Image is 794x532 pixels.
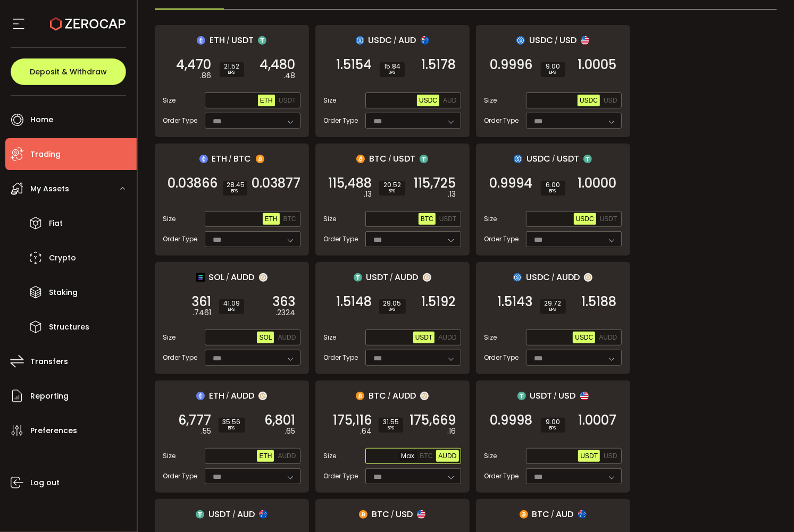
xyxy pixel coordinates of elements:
[417,450,434,462] button: BTC
[223,307,240,313] i: BPS
[394,36,397,45] em: /
[581,36,589,45] img: usd_portfolio.svg
[601,95,619,106] button: USD
[224,70,240,76] i: BPS
[258,36,266,45] img: usdt_portfolio.svg
[579,415,617,426] span: 1.0007
[193,307,212,318] em: .7461
[163,214,176,224] span: Size
[231,271,255,284] span: AUDD
[530,389,553,402] span: USDT
[516,36,525,45] img: usdc_portfolio.svg
[285,426,296,437] em: .65
[392,389,416,402] span: AUDD
[580,452,598,460] span: USDT
[383,419,399,425] span: 31.55
[258,95,275,106] button: ETH
[329,178,372,189] span: 115,488
[333,415,372,426] span: 175,116
[604,97,617,104] span: USD
[556,508,574,521] span: AUD
[30,423,77,438] span: Preferences
[260,60,296,70] span: 4,480
[259,273,268,282] img: zuPXiwguUFiBOIQyqLOiXsnnNitlx7q4LCwEbLHADjIpTka+Lip0HH8D0VTrd02z+wEAAAAASUVORK5CYII=
[436,332,458,343] button: AUDD
[231,389,254,402] span: AUDD
[223,425,241,432] i: BPS
[276,307,296,318] em: .2324
[163,353,198,362] span: Order Type
[359,510,367,519] img: btc_portfolio.svg
[443,97,456,104] span: AUD
[202,426,212,437] em: .55
[163,116,198,125] span: Order Type
[575,334,593,341] span: USDC
[520,510,528,519] img: btc_portfolio.svg
[552,154,555,164] em: /
[423,273,431,282] img: zuPXiwguUFiBOIQyqLOiXsnnNitlx7q4LCwEbLHADjIpTka+Lip0HH8D0VTrd02z+wEAAAAASUVORK5CYII=
[49,285,78,300] span: Staking
[420,392,429,400] img: zuPXiwguUFiBOIQyqLOiXsnnNitlx7q4LCwEbLHADjIpTka+Lip0HH8D0VTrd02z+wEAAAAASUVORK5CYII=
[200,70,212,81] em: .86
[324,234,358,244] span: Order Type
[263,213,280,225] button: ETH
[168,178,218,189] span: 0.03866
[49,250,76,266] span: Crypto
[578,450,600,462] button: USDT
[279,97,296,104] span: USDT
[49,216,63,231] span: Fiat
[420,452,432,460] span: BTC
[599,334,617,341] span: AUDD
[741,481,794,532] iframe: Chat Widget
[275,332,298,343] button: AUDD
[551,510,555,519] em: /
[324,116,358,125] span: Order Type
[281,213,298,225] button: BTC
[414,178,456,189] span: 115,725
[324,333,337,342] span: Size
[283,215,296,223] span: BTC
[356,155,365,163] img: btc_portfolio.svg
[11,58,126,85] button: Deposit & Withdraw
[557,152,579,165] span: USDT
[526,271,550,284] span: USDC
[384,70,400,76] i: BPS
[163,96,176,105] span: Size
[484,333,497,342] span: Size
[383,307,402,313] i: BPS
[559,33,576,47] span: USD
[209,389,224,402] span: ETH
[199,155,208,163] img: eth_portfolio.svg
[484,353,519,362] span: Order Type
[421,36,429,45] img: aud_portfolio.svg
[391,510,394,519] em: /
[413,332,435,343] button: USDT
[234,152,252,165] span: BTC
[177,60,212,70] span: 4,470
[229,154,232,164] em: /
[256,155,264,163] img: btc_portfolio.svg
[49,319,89,335] span: Structures
[356,392,364,400] img: btc_portfolio.svg
[490,415,533,426] span: 0.9998
[337,297,372,307] span: 1.5148
[438,334,456,341] span: AUDD
[419,213,436,225] button: BTC
[555,36,558,45] em: /
[366,271,389,284] span: USDT
[259,334,272,341] span: SOL
[399,451,417,461] span: Max
[237,508,255,521] span: AUD
[196,273,205,282] img: sol_portfolio.png
[545,63,561,70] span: 9.00
[324,471,358,481] span: Order Type
[601,450,619,462] button: USD
[490,60,533,70] span: 0.9996
[369,33,392,47] span: USDC
[369,389,386,402] span: BTC
[529,33,553,47] span: USDC
[30,68,107,75] span: Deposit & Withdraw
[559,389,576,402] span: USD
[490,178,533,189] span: 0.9994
